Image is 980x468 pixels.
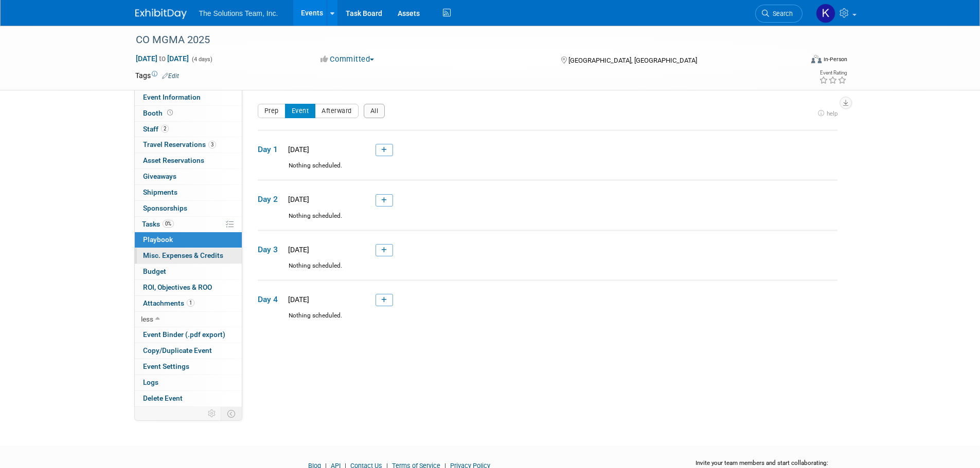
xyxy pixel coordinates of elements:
span: 0% [163,220,174,228]
img: Format-Inperson.png [811,55,822,63]
span: The Solutions Team, Inc. [199,9,278,17]
td: Toggle Event Tabs [221,407,242,420]
span: Misc. Expenses & Credits [143,251,223,259]
span: 3 [208,141,216,148]
img: ExhibitDay [135,9,187,19]
span: Event Information [143,93,201,101]
span: Delete Event [143,394,183,402]
a: Search [755,5,803,23]
a: Staff2 [135,122,242,137]
button: Event [285,104,316,118]
a: Travel Reservations3 [135,137,242,153]
a: Playbook [135,232,242,248]
span: Attachments [143,299,194,307]
span: Day 2 [258,194,283,205]
div: CO MGMA 2025 [132,31,787,49]
div: In-Person [823,55,847,63]
button: Committed [317,54,378,65]
a: Budget [135,264,242,279]
span: 1 [187,299,194,307]
td: Tags [135,70,179,81]
a: Shipments [135,185,242,200]
span: Event Settings [143,362,189,370]
button: Prep [258,104,286,118]
span: Budget [143,267,166,275]
a: Booth [135,106,242,121]
span: Sponsorships [143,204,187,212]
div: Event Rating [819,70,847,76]
a: Delete Event [135,391,242,406]
span: Tasks [142,220,174,228]
a: Giveaways [135,169,242,184]
span: Booth not reserved yet [165,109,175,117]
a: ROI, Objectives & ROO [135,280,242,295]
span: Copy/Duplicate Event [143,346,212,354]
span: 2 [161,125,169,133]
div: Nothing scheduled. [258,311,838,329]
span: Day 4 [258,294,283,305]
td: Personalize Event Tab Strip [203,407,221,420]
span: [DATE] [285,246,309,254]
span: Logs [143,378,158,386]
button: Afterward [315,104,359,118]
span: [DATE] [285,145,309,154]
a: Asset Reservations [135,153,242,169]
div: Nothing scheduled. [258,261,838,279]
span: Asset Reservations [143,156,204,164]
a: Tasks0% [135,217,242,232]
a: Edit [162,72,179,80]
span: ROI, Objectives & ROO [143,283,212,291]
span: Search [769,10,793,17]
button: All [364,104,385,118]
span: (4 days) [191,56,212,63]
span: help [827,110,838,117]
span: [DATE] [285,195,309,203]
a: Logs [135,375,242,390]
a: Event Binder (.pdf export) [135,327,242,343]
img: Kaelon Harris [816,4,835,23]
div: Nothing scheduled. [258,212,838,230]
span: Day 1 [258,144,283,155]
span: [GEOGRAPHIC_DATA], [GEOGRAPHIC_DATA] [568,57,697,64]
a: less [135,312,242,327]
span: to [157,54,167,63]
span: Staff [143,125,169,133]
div: Event Format [742,53,848,69]
span: Booth [143,109,175,117]
span: [DATE] [285,295,309,304]
span: less [141,315,153,323]
a: Copy/Duplicate Event [135,343,242,359]
span: Day 3 [258,244,283,255]
span: Playbook [143,235,173,244]
span: Travel Reservations [143,140,216,148]
a: Misc. Expenses & Credits [135,248,242,264]
span: Giveaways [143,172,176,180]
a: Sponsorships [135,201,242,216]
span: [DATE] [DATE] [135,54,189,63]
div: Nothing scheduled. [258,161,838,179]
span: Event Binder (.pdf export) [143,330,225,339]
a: Attachments1 [135,296,242,311]
a: Event Settings [135,359,242,375]
a: Event Information [135,90,242,105]
span: Shipments [143,188,177,196]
